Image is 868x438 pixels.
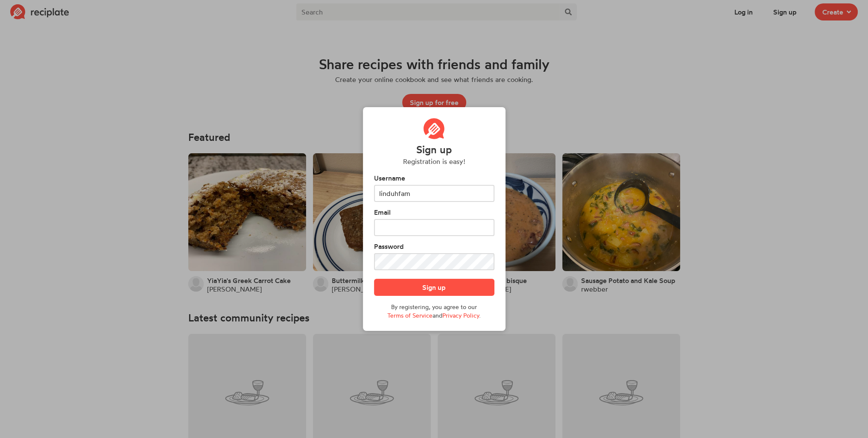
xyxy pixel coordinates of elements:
label: Username [374,173,494,183]
label: Password [374,241,494,251]
button: Sign up [374,279,494,296]
img: Reciplate [424,118,445,140]
h6: Registration is easy! [403,157,465,166]
h4: Sign up [416,144,452,155]
a: Terms of Service [387,312,433,319]
label: Email [374,207,494,217]
a: Privacy Policy [442,312,479,319]
p: By registering, you agree to our and . [374,303,494,320]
